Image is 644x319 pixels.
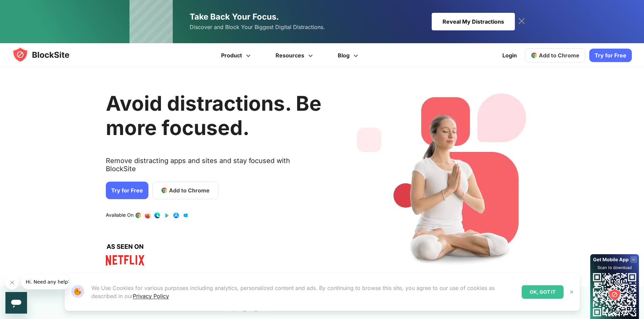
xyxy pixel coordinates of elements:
[539,52,579,59] span: Add to Chrome
[498,47,521,63] a: Login
[91,284,516,300] p: We Use Cookies for various purposes including analytics, personalized content and ads. By continu...
[522,285,564,299] div: OK, GOT IT
[210,43,264,68] a: Product
[133,293,169,299] a: Privacy Policy
[531,52,538,59] img: chrome-icon.svg
[326,43,372,68] a: Blog
[152,182,218,199] a: Add to Chrome
[106,157,321,178] text: Remove distracting apps and sites and stay focused with BlockSite
[5,276,19,289] iframe: Bericht sluiten
[106,91,321,140] h1: Avoid distractions. Be more focused.
[106,212,134,219] text: Available On
[12,47,82,63] img: blocksite-icon.5d769676.svg
[432,13,515,30] div: Reveal My Distractions
[190,12,279,22] span: Take Back Your Focus.
[264,43,326,68] a: Resources
[106,182,148,199] a: Try for Free
[4,5,49,10] span: Hi. Need any help?
[5,292,27,314] iframe: Knop om het berichtenvenster te openen
[169,186,210,194] span: Add to Chrome
[569,289,574,295] img: Close
[190,22,325,32] span: Discover and Block Your Biggest Digital Distractions.
[525,48,585,62] a: Add to Chrome
[567,288,576,296] button: Close
[22,274,69,289] iframe: Bericht van bedrijf
[589,49,632,62] a: Try for Free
